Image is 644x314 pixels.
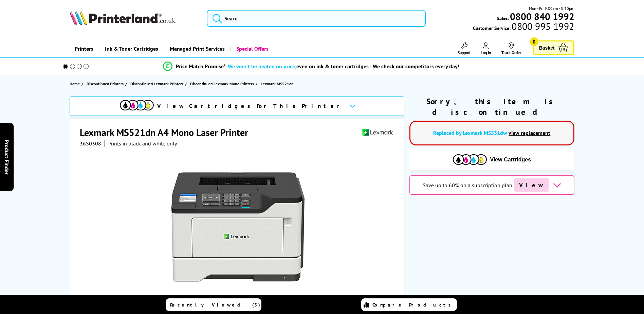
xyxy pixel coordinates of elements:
span: Discontinued Lexmark Printers [130,80,183,87]
span: View Cartridges [490,157,531,163]
a: Managed Print Services [163,40,230,57]
li: modal_Promise [54,60,569,72]
a: Discontinued Lexmark Mono Printers [190,80,256,87]
a: Compare Products [361,298,457,311]
span: Home [70,80,80,87]
a: Discontinued Lexmark Printers [130,80,185,87]
span: Compare Products [372,302,455,308]
span: We won’t be beaten on price, [228,63,296,70]
a: Track Order [501,42,521,55]
a: Recently Viewed (5) [166,298,261,311]
a: view replacement [509,129,550,136]
span: View [514,178,549,192]
span: Basket [539,43,555,52]
a: Special Offers [230,40,274,57]
a: 0800 840 1992 [509,13,574,20]
a: Lexmark MS521dn [261,80,295,87]
img: Printerland Logo [70,10,176,25]
div: Sorry, this item is discontinued [409,96,574,117]
a: Discontinued Printers [87,80,125,87]
a: Ink & Toner Cartridges [98,40,163,57]
a: Printers [70,40,98,57]
b: 0800 840 1992 [510,10,574,23]
span: Ink & Toner Cartridges [105,40,158,57]
h1: Lexmark MS521dn A4 Mono Laser Printer [80,126,255,139]
a: Log In [481,42,491,55]
img: Lexmark MS521dn [171,160,305,294]
div: - even on ink & toner cartridges - We check our competitors every day! [226,63,459,70]
img: cmyk-icon.svg [120,100,154,110]
span: Mon - Fri 9:00am - 5:30pm [529,5,574,12]
span: Discontinued Lexmark Mono Printers [190,80,254,87]
i: Prints in black and white only [108,140,177,147]
span: Save up to 60% on a subscription plan [423,182,512,189]
input: Searc [207,10,426,27]
img: Cartridges [453,154,487,165]
a: Support [458,42,471,55]
span: Recently Viewed (5) [170,302,260,308]
span: Discontinued Printers [87,80,124,87]
span: 0 [530,37,538,46]
img: Lexmark [362,126,393,139]
span: 0800 995 1992 [511,23,574,30]
a: Home [70,80,81,87]
a: Basket 0 [533,40,574,55]
span: View Cartridges For This Printer [157,102,344,110]
button: View Cartridges [415,154,569,165]
span: Log In [481,50,491,55]
a: Printerland Logo [70,10,198,27]
span: Sales: [497,15,509,21]
span: 36S0308 [80,140,101,147]
span: Product Finder [3,140,10,175]
span: Support [458,50,471,55]
a: Replaced by Lexmark MS531dw [433,129,507,136]
span: Customer Service: [473,23,574,31]
span: Lexmark MS521dn [261,80,294,87]
span: Price Match Promise* [176,63,226,70]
